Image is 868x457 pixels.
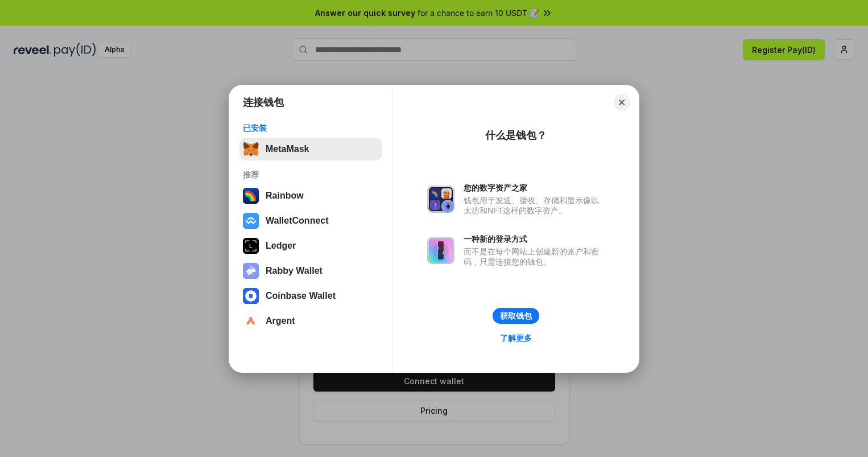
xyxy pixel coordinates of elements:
img: svg+xml,%3Csvg%20fill%3D%22none%22%20height%3D%2233%22%20viewBox%3D%220%200%2035%2033%22%20width%... [243,141,259,157]
img: svg+xml,%3Csvg%20width%3D%22120%22%20height%3D%22120%22%20viewBox%3D%220%200%20120%20120%22%20fil... [243,188,259,204]
img: svg+xml,%3Csvg%20width%3D%2228%22%20height%3D%2228%22%20viewBox%3D%220%200%2028%2028%22%20fill%3D... [243,213,259,229]
img: svg+xml,%3Csvg%20width%3D%2228%22%20height%3D%2228%22%20viewBox%3D%220%200%2028%2028%22%20fill%3D... [243,313,259,329]
div: 了解更多 [500,333,532,343]
img: svg+xml,%3Csvg%20xmlns%3D%22http%3A%2F%2Fwww.w3.org%2F2000%2Fsvg%22%20width%3D%2228%22%20height%3... [243,238,259,254]
div: 您的数字资产之家 [464,183,605,193]
div: Ledger [266,241,296,251]
button: MetaMask [239,138,382,160]
button: Rainbow [239,184,382,207]
div: Rainbow [266,191,304,201]
button: Argent [239,310,382,332]
button: Ledger [239,234,382,257]
div: Rabby Wallet [266,266,323,276]
div: 什么是钱包？ [485,129,547,142]
div: 推荐 [243,170,379,180]
img: svg+xml,%3Csvg%20xmlns%3D%22http%3A%2F%2Fwww.w3.org%2F2000%2Fsvg%22%20fill%3D%22none%22%20viewBox... [243,263,259,279]
img: svg+xml,%3Csvg%20width%3D%2228%22%20height%3D%2228%22%20viewBox%3D%220%200%2028%2028%22%20fill%3D... [243,288,259,304]
img: svg+xml,%3Csvg%20xmlns%3D%22http%3A%2F%2Fwww.w3.org%2F2000%2Fsvg%22%20fill%3D%22none%22%20viewBox... [427,237,454,264]
div: WalletConnect [266,216,329,226]
div: 钱包用于发送、接收、存储和显示像以太坊和NFT这样的数字资产。 [464,195,605,216]
img: svg+xml,%3Csvg%20xmlns%3D%22http%3A%2F%2Fwww.w3.org%2F2000%2Fsvg%22%20fill%3D%22none%22%20viewBox... [427,186,454,213]
button: Close [614,94,630,110]
h1: 连接钱包 [243,96,284,109]
a: 了解更多 [493,331,539,345]
div: Coinbase Wallet [266,291,336,301]
button: 获取钱包 [493,308,539,324]
div: 一种新的登录方式 [464,234,605,244]
button: WalletConnect [239,209,382,232]
div: 已安装 [243,123,379,133]
div: 获取钱包 [500,311,532,321]
button: Coinbase Wallet [239,285,382,307]
div: Argent [266,316,295,326]
button: Rabby Wallet [239,260,382,282]
div: 而不是在每个网站上创建新的账户和密码，只需连接您的钱包。 [464,246,605,267]
div: MetaMask [266,144,309,154]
